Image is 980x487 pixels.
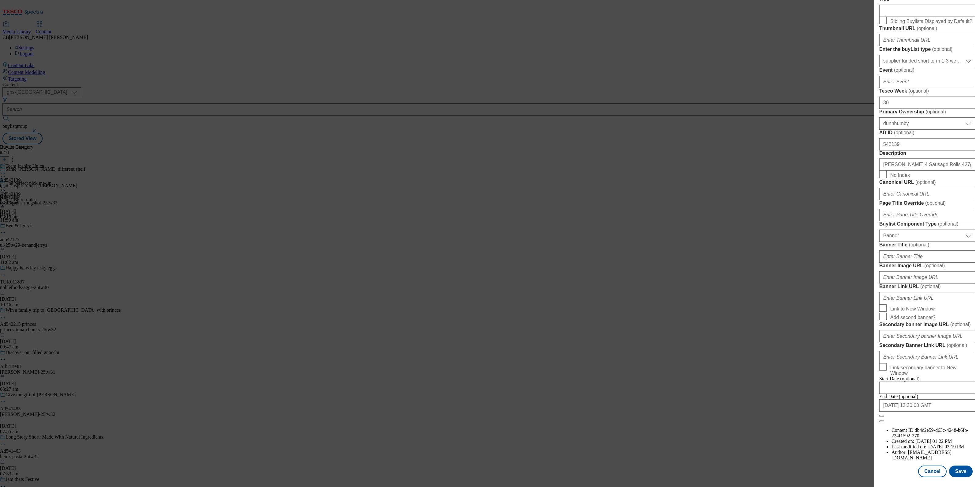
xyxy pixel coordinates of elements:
button: Cancel [918,466,946,477]
span: Link secondary banner to New Window [890,365,973,376]
label: Enter the buyList type [879,46,975,52]
span: [DATE] 03:19 PM [928,444,964,449]
label: Primary Ownership [879,109,975,115]
input: Enter Thumbnail URL [879,34,975,46]
li: Content ID [891,428,975,439]
span: Start Date (optional) [879,376,920,381]
input: Enter AD ID [879,138,975,150]
span: ( optional ) [950,322,971,327]
span: ( optional ) [894,67,914,73]
input: Enter Tesco Week [879,97,975,109]
input: Enter Banner Link URL [879,292,975,304]
label: AD ID [879,130,975,136]
label: Buylist Component Type [879,221,975,227]
label: Tesco Week [879,88,975,94]
input: Enter Secondary banner Image URL [879,330,975,342]
span: ( optional ) [932,47,952,52]
label: Thumbnail URL [879,25,975,32]
li: Author: [891,450,975,461]
input: Enter Canonical URL [879,188,975,200]
span: ( optional ) [908,88,929,93]
span: Sibling Buylists Displayed by Default? [890,19,972,24]
span: Add second banner? [890,315,936,320]
span: ( optional ) [909,242,929,247]
li: Created on: [891,439,975,444]
span: [DATE] 01:22 PM [915,439,952,444]
label: Canonical URL [879,179,975,185]
span: No Index [890,173,910,178]
label: Banner Title [879,242,975,248]
span: db4c2e59-d63c-4248-b6fb-224f1592f270 [891,428,969,438]
input: Enter Title [879,5,975,17]
span: End Date (optional) [879,394,918,399]
span: ( optional ) [915,180,936,185]
span: ( optional ) [917,26,937,31]
label: Secondary banner Image URL [879,321,975,328]
label: Banner Image URL [879,263,975,269]
input: Enter Description [879,158,975,171]
span: [EMAIL_ADDRESS][DOMAIN_NAME] [891,450,952,460]
label: Page Title Override [879,200,975,206]
input: Enter Banner Image URL [879,271,975,283]
li: Last modified on: [891,444,975,450]
input: Enter Secondary Banner Link URL [879,351,975,363]
button: Close [879,415,884,417]
span: ( optional ) [920,284,941,289]
span: Link to New Window [890,306,935,312]
input: Enter Page Title Override [879,209,975,221]
span: ( optional ) [894,130,914,135]
input: Enter Event [879,76,975,88]
input: Enter Banner Title [879,250,975,263]
span: ( optional ) [925,200,946,206]
span: ( optional ) [938,221,959,226]
span: ( optional ) [947,343,967,348]
input: Enter Date [879,382,975,394]
label: Description [879,150,975,156]
label: Event [879,67,975,73]
label: Secondary Banner Link URL [879,342,975,348]
span: ( optional ) [924,263,945,268]
span: ( optional ) [925,109,946,114]
label: Banner Link URL [879,283,975,290]
input: Enter Date [879,399,975,412]
button: Save [949,466,973,477]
